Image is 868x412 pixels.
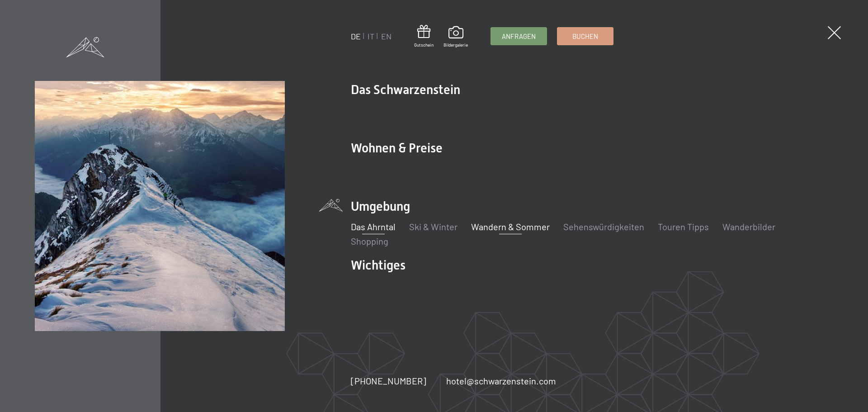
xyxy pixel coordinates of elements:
[351,374,426,387] a: [PHONE_NUMBER]
[443,26,468,48] a: Bildergalerie
[368,31,374,41] a: IT
[572,32,598,41] span: Buchen
[409,221,458,232] a: Ski & Winter
[563,221,644,232] a: Sehenswürdigkeiten
[471,221,550,232] a: Wandern & Sommer
[557,28,613,45] a: Buchen
[658,221,709,232] a: Touren Tipps
[502,32,536,41] span: Anfragen
[446,374,556,387] a: hotel@schwarzenstein.com
[414,42,434,48] span: Gutschein
[381,31,392,41] a: EN
[414,25,434,48] a: Gutschein
[351,31,361,41] a: DE
[443,42,468,48] span: Bildergalerie
[351,221,396,232] a: Das Ahrntal
[491,28,547,45] a: Anfragen
[351,375,426,386] span: [PHONE_NUMBER]
[722,221,775,232] a: Wanderbilder
[351,236,388,246] a: Shopping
